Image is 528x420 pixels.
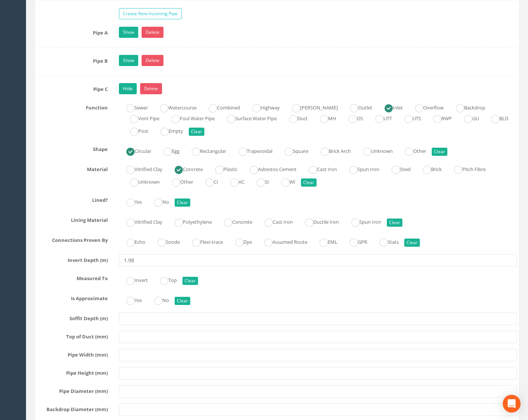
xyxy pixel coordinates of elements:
a: Create New Incoming Pipe [119,8,182,19]
label: UTS [397,112,421,123]
label: Vitrified Clay [119,216,162,227]
label: Egg [156,145,179,156]
label: Echo [119,236,145,247]
label: Is Approximate [32,292,113,302]
label: Invert [119,274,148,285]
label: MH [312,112,336,123]
label: Surface Water Pipe [220,112,277,123]
label: Pipe A [32,27,113,36]
label: Circular [119,145,151,156]
label: Backdrop [448,102,485,112]
label: No [147,294,169,305]
label: Yes [119,294,142,305]
label: Inlet [377,102,403,112]
label: Yes [119,196,142,207]
label: Concrete [167,163,203,174]
label: Ductile Iron [298,216,339,227]
label: Spun Iron [344,216,381,227]
label: Plastic [208,163,237,174]
label: Other [398,145,426,156]
label: CI [198,176,218,187]
label: Duct [282,112,308,123]
label: UTT [368,112,392,123]
label: Outlet [343,102,372,112]
div: Open Intercom Messenger [503,395,521,413]
label: Connections Proven By [32,234,113,244]
label: Concrete [217,216,252,227]
label: GU [457,112,479,123]
label: Cast Iron [257,216,293,227]
label: Top [153,274,177,285]
label: Overflow [408,102,444,112]
label: Polyethylene [167,216,212,227]
button: Clear [189,128,204,136]
label: Post [123,125,148,136]
label: Empty [153,125,183,136]
label: Pipe Diameter (mm) [32,385,113,395]
label: Measured To [32,272,113,282]
label: Unknown [123,176,160,187]
label: Flexi-trace [185,236,223,247]
label: Pitch Fibre [447,163,486,174]
label: Cast Iron [301,163,337,174]
label: Rectangular [184,145,226,156]
button: Clear [175,297,190,305]
label: Trapezoidal [231,145,272,156]
label: Vent Pipe [123,112,159,123]
label: Pipe C [32,83,113,93]
label: Highway [245,102,280,112]
label: Asbestos Cement [242,163,297,174]
label: Brick Arch [313,145,351,156]
label: Other [165,176,193,187]
a: Delete [140,83,162,94]
a: Delete [142,27,163,38]
label: Stats [372,236,399,247]
button: Clear [301,178,317,187]
label: SI [249,176,269,187]
a: Show [119,27,138,38]
button: Clear [387,219,402,227]
label: Sonde [150,236,180,247]
a: Hide [119,83,137,94]
label: Backdrop Diameter (mm) [32,403,113,413]
label: Pipe Width (mm) [32,349,113,358]
label: Lining Material [32,214,113,224]
label: OS [341,112,363,123]
label: GPR [342,236,367,247]
label: WI [274,176,295,187]
label: Pipe Height (mm) [32,367,113,377]
label: BLD [484,112,508,123]
label: EML [312,236,337,247]
label: Top of Duct (mm) [32,331,113,340]
label: Soffit Depth (m) [32,312,113,322]
a: Delete [142,55,163,66]
label: Sewer [119,102,148,112]
label: Watercourse [153,102,197,112]
label: Shape [32,143,113,153]
button: Clear [182,277,198,285]
label: Pipe B [32,55,113,65]
label: Foul Water Pipe [164,112,215,123]
label: Combined [201,102,240,112]
label: Material [32,163,113,173]
a: Show [119,55,138,66]
label: Invert Depth (m) [32,254,113,264]
label: Function [32,102,113,111]
label: No [147,196,169,207]
label: Dye [228,236,252,247]
label: AC [223,176,244,187]
label: RWP [426,112,452,123]
button: Clear [404,239,420,247]
button: Clear [175,198,190,207]
label: Square [277,145,308,156]
label: Brick [415,163,442,174]
button: Clear [432,148,447,156]
label: Unknown [356,145,393,156]
label: Assumed Route [257,236,307,247]
label: Lined? [32,194,113,204]
label: Vitrified Clay [119,163,162,174]
label: [PERSON_NAME] [285,102,338,112]
label: Spun Iron [342,163,379,174]
label: Steel [384,163,411,174]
